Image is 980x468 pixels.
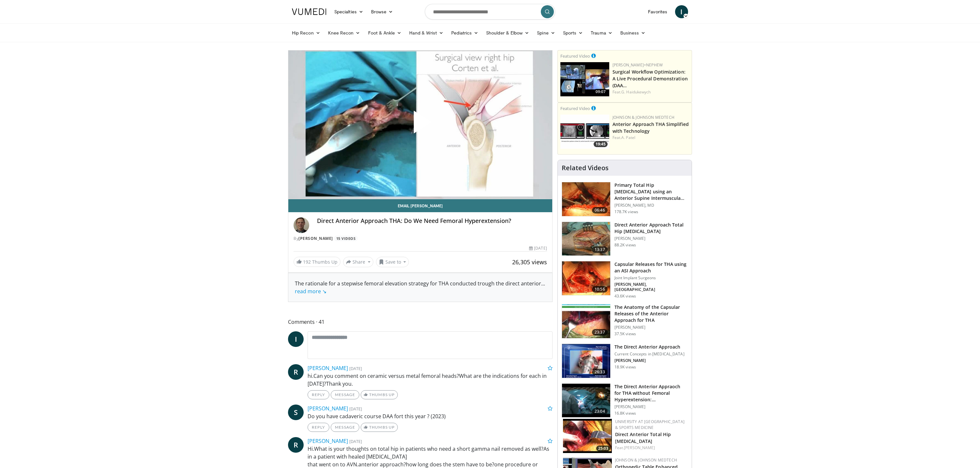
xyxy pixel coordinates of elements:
[288,318,553,326] span: Comments 41
[330,5,367,18] a: Specialties
[294,236,547,241] div: By
[298,236,333,241] a: [PERSON_NAME]
[615,457,677,463] a: Johnson & Johnson MedTech
[563,419,612,453] a: 25:03
[562,383,688,418] a: 23:04 The Direct Anterior Appraoch for THA without Femoral Hyperextension:… [PERSON_NAME] 16.8K v...
[621,89,651,95] a: G. Haidukewych
[614,365,636,370] p: 18.9K views
[562,261,688,299] a: 10:56 Capsular Releases for THA using an ASI Approach Joint Implant Surgeons [PERSON_NAME], [GEOG...
[560,62,609,96] a: 09:07
[616,26,650,39] a: Business
[612,89,689,95] div: Feat.
[447,26,482,39] a: Pediatrics
[562,304,688,338] a: 23:37 The Anatomy of the Capsular Releases of the Anterior Approach for THA [PERSON_NAME] 37.5K v...
[308,372,553,388] p: hi.Can you comment on ceramic versus metal femoral heads?What are the indications for each in [DA...
[614,344,685,350] h3: The Direct Anterior Approach
[562,304,610,338] img: c4ab79f4-af1a-4690-87a6-21f275021fd0.150x105_q85_crop-smart_upscale.jpg
[308,437,348,445] a: [PERSON_NAME]
[331,390,359,399] a: Message
[614,351,685,357] p: Current Concepts in [MEDICAL_DATA]
[592,329,608,336] span: 23:37
[482,26,533,39] a: Shoulder & Elbow
[288,50,552,199] video-js: Video Player
[288,331,304,347] a: I
[596,446,610,451] span: 25:03
[562,261,610,295] img: 314571_3.png.150x105_q85_crop-smart_upscale.jpg
[349,365,362,371] small: [DATE]
[614,411,636,416] p: 16.8K views
[343,257,373,267] button: Share
[614,242,636,248] p: 88.2K views
[361,390,397,399] a: Thumbs Up
[559,26,587,39] a: Sports
[295,288,326,295] a: read more ↘
[592,246,608,253] span: 13:37
[308,412,553,420] p: Do you have cadaveric course DAA fort this year ? (2023)
[612,62,663,68] a: [PERSON_NAME]+Nephew
[562,344,688,378] a: 26:33 The Direct Anterior Approach Current Concepts in [MEDICAL_DATA] [PERSON_NAME] 18.9K views
[592,207,608,213] span: 06:46
[612,121,689,134] a: Anterior Approach THA Simplified with Technology
[362,93,479,157] button: Play Video
[288,405,304,420] a: S
[612,135,689,141] div: Feat.
[614,182,688,201] h3: Primary Total Hip [MEDICAL_DATA] using an Anterior Supine Intermuscula…
[308,405,348,412] a: [PERSON_NAME]
[367,5,397,18] a: Browse
[592,408,608,415] span: 23:04
[612,69,688,89] a: Surgical Workflow Optimization: A Live Procedural Demonstration (DAA…
[533,26,559,39] a: Spine
[614,261,688,274] h3: Capsular Releases for THA using an ASI Approach
[349,406,362,412] small: [DATE]
[587,26,616,39] a: Trauma
[308,423,329,432] a: Reply
[361,423,397,432] a: Thumbs Up
[562,222,610,256] img: 294118_0000_1.png.150x105_q85_crop-smart_upscale.jpg
[349,438,362,444] small: [DATE]
[615,445,686,451] div: Feat.
[562,182,610,216] img: 263423_3.png.150x105_q85_crop-smart_upscale.jpg
[624,445,655,450] a: [PERSON_NAME]
[324,26,364,39] a: Knee Recon
[614,325,688,330] p: [PERSON_NAME]
[376,257,409,267] button: Save to
[612,115,674,120] a: Johnson & Johnson MedTech
[562,164,609,172] h4: Related Videos
[614,275,688,281] p: Joint Implant Surgeons
[560,115,609,149] a: 19:45
[288,364,304,380] a: R
[614,404,688,409] p: [PERSON_NAME]
[288,199,552,212] a: Email [PERSON_NAME]
[592,369,608,375] span: 26:33
[621,135,635,140] a: A. Patel
[594,141,608,147] span: 19:45
[562,344,610,378] img: -HDyPxAMiGEr7NQ34xMDoxOjBwO2Ktvk.150x105_q85_crop-smart_upscale.jpg
[614,331,636,337] p: 37.5K views
[614,222,688,235] h3: Direct Anterior Approach Total Hip [MEDICAL_DATA]
[592,286,608,293] span: 10:56
[614,282,688,292] p: [PERSON_NAME], [GEOGRAPHIC_DATA]
[292,8,326,15] img: VuMedi Logo
[560,105,590,111] small: Featured Video
[331,423,359,432] a: Message
[614,358,685,363] p: [PERSON_NAME]
[563,419,612,453] img: 286977_0000_1.png.150x105_q85_crop-smart_upscale.jpg
[294,257,340,267] a: 192 Thumbs Up
[295,280,546,295] div: The rationale for a stepwise femoral elevation strategy for THA conducted trough the direct anterior
[560,115,609,149] img: 06bb1c17-1231-4454-8f12-6191b0b3b81a.150x105_q85_crop-smart_upscale.jpg
[614,209,638,214] p: 178.7K views
[529,245,547,251] div: [DATE]
[512,258,547,266] span: 26,305 views
[562,384,610,418] img: 9VMYaPmPCVvj9dCH4xMDoxOjBrO-I4W8_1.150x105_q85_crop-smart_upscale.jpg
[675,5,688,18] a: I
[614,383,688,403] h3: The Direct Anterior Appraoch for THA without Femoral Hyperextension:…
[560,53,590,59] small: Featured Video
[303,259,311,265] span: 192
[288,437,304,453] a: R
[364,26,406,39] a: Foot & Ankle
